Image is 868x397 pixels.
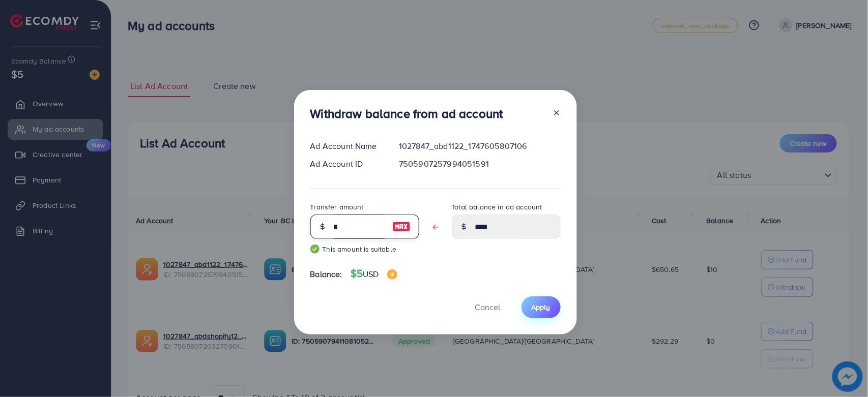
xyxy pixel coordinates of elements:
img: image [392,221,411,233]
span: Cancel [475,301,501,313]
label: Total balance in ad account [452,202,542,212]
span: Apply [532,302,551,312]
img: image [387,269,397,280]
img: guide [310,245,320,254]
div: 7505907257994051591 [391,158,568,170]
div: Ad Account ID [302,158,391,170]
span: Balance: [310,268,342,280]
div: Ad Account Name [302,140,391,152]
div: 1027847_abd1122_1747605807106 [391,140,568,152]
button: Cancel [462,296,513,318]
span: USD [363,268,379,280]
label: Transfer amount [310,202,364,212]
h3: Withdraw balance from ad account [310,106,503,121]
h4: $5 [351,267,397,280]
small: This amount is suitable [310,244,419,254]
button: Apply [522,296,561,318]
